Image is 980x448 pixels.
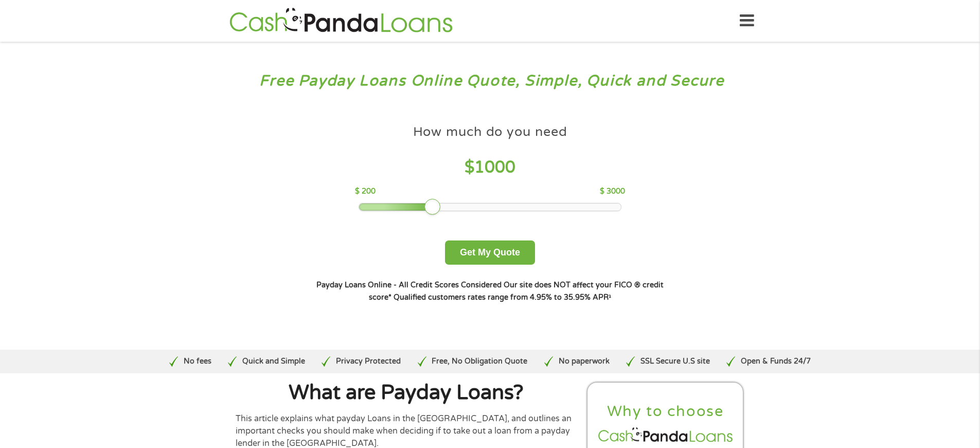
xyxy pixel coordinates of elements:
p: $ 200 [355,186,376,197]
h2: Why to choose [596,402,735,421]
p: Open & Funds 24/7 [741,356,811,367]
h1: What are Payday Loans? [236,383,577,403]
h4: How much do you need [413,124,567,141]
p: Quick and Simple [242,356,305,367]
p: Free, No Obligation Quote [432,356,527,367]
p: No fees [184,356,211,367]
img: GetLoanNow Logo [226,6,456,36]
button: Get My Quote [445,240,535,265]
h4: $ [355,157,625,178]
p: SSL Secure U.S site [640,356,710,367]
p: Privacy Protected [336,356,401,367]
h3: Free Payday Loans Online Quote, Simple, Quick and Secure [30,72,951,91]
strong: Our site does NOT affect your FICO ® credit score* [369,281,664,302]
p: $ 3000 [600,186,625,197]
strong: Qualified customers rates range from 4.95% to 35.95% APR¹ [394,293,611,302]
span: 1000 [474,158,515,177]
strong: Payday Loans Online - All Credit Scores Considered [316,281,502,289]
p: No paperwork [559,356,610,367]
